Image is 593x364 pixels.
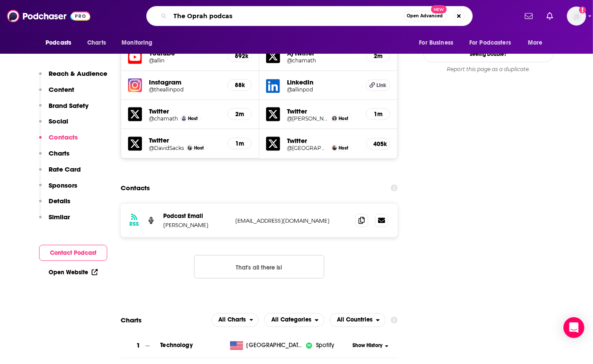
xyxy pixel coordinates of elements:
h3: RSS [129,221,139,227]
h2: Platforms [211,313,259,327]
h5: 2m [373,52,383,60]
span: All Charts [219,317,246,323]
span: Open Advanced [407,14,443,18]
a: Link [366,80,390,91]
div: Search podcasts, credits, & more... [146,6,473,26]
img: David Friedberg [332,146,337,150]
button: Contacts [39,133,78,149]
h3: 1 [136,341,140,351]
a: @[GEOGRAPHIC_DATA] [287,145,329,151]
a: Open Website [49,269,98,276]
h5: Twitter [149,107,221,115]
button: Open AdvancedNew [403,11,447,21]
span: More [528,37,543,49]
a: Charts [82,35,111,51]
svg: Add a profile image [579,6,586,13]
img: iconImage [306,342,313,349]
button: Charts [39,149,69,165]
h5: LinkedIn [287,78,359,86]
button: open menu [413,35,464,51]
span: All Countries [337,317,372,323]
button: Show profile menu [567,6,586,26]
button: Details [39,197,70,213]
button: Show History [350,342,392,350]
a: Show notifications dropdown [521,9,536,23]
a: Seeing Double? [423,45,553,62]
img: Jason Calacanis [332,116,337,121]
button: Rate Card [39,165,81,181]
a: [GEOGRAPHIC_DATA] [227,341,306,350]
img: User Profile [567,6,586,26]
p: Reach & Audience [49,69,107,78]
h2: Countries [329,313,385,327]
span: Podcasts [46,37,71,49]
p: Brand Safety [49,101,89,110]
span: All Categories [271,317,311,323]
span: Show History [353,342,382,350]
span: Link [376,82,386,89]
button: open menu [464,35,524,51]
button: Brand Safety [39,101,89,117]
a: Technology [160,342,193,349]
h5: Twitter [149,136,221,144]
span: Logged in as Morgan16 [567,6,586,26]
button: Contact Podcast [39,245,107,261]
a: @chamath [149,115,178,122]
a: @DavidSacks [149,145,184,151]
h5: Twitter [287,107,359,115]
button: open menu [329,313,385,327]
button: Reach & Audience [39,69,107,85]
h2: Charts [121,316,142,325]
span: Monitoring [122,37,152,49]
a: @chamath [287,57,359,64]
h5: Twitter [287,136,359,145]
button: open menu [115,35,164,51]
p: Details [49,197,70,205]
div: Report this page as a duplicate. [423,66,553,73]
span: Host [339,116,348,121]
img: iconImage [128,78,142,92]
p: Similar [49,213,70,221]
span: For Business [419,37,453,49]
img: David O. Sacks [188,146,192,150]
h5: 1m [373,110,383,118]
h2: Contacts [121,180,150,196]
a: Podchaser - Follow, Share and Rate Podcasts [7,8,90,24]
p: Charts [49,149,69,157]
p: Rate Card [49,165,81,173]
button: Sponsors [39,181,77,197]
span: Spotify [316,341,334,350]
a: 1 [121,334,160,358]
button: open menu [40,35,82,51]
img: Chamath Palihapitiya [181,116,186,121]
p: Podcast Email [163,212,228,220]
h2: Categories [264,313,324,327]
button: Content [39,85,74,101]
p: [PERSON_NAME] [163,221,228,229]
span: Host [188,116,198,121]
a: @allin [149,57,221,64]
span: United States [247,341,303,350]
button: Similar [39,213,70,229]
a: @theallinpod [149,86,221,93]
span: Charts [87,37,106,49]
button: open menu [211,313,259,327]
h5: 405k [373,140,383,148]
span: Host [339,145,348,151]
button: open menu [522,35,553,51]
input: Search podcasts, credits, & more... [170,9,403,23]
div: Open Intercom Messenger [563,317,584,338]
p: [EMAIL_ADDRESS][DOMAIN_NAME] [235,217,348,224]
p: Sponsors [49,181,77,189]
a: @[PERSON_NAME] [287,115,329,122]
span: For Podcasters [469,37,511,49]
